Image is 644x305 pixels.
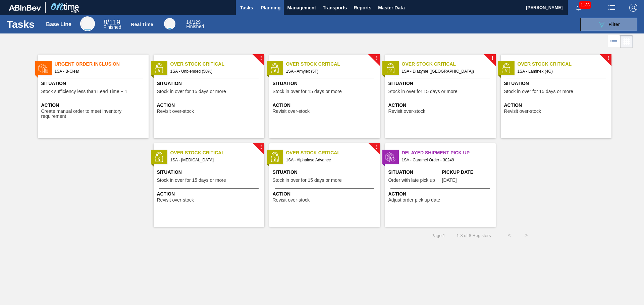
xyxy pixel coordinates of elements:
span: 1SA - Caramel Order - 30249 [402,156,490,164]
span: Create manual order to meet inventory requirement [41,109,147,119]
img: status [154,63,164,73]
div: Real Time [131,22,153,27]
span: Situation [388,169,440,176]
span: Action [41,102,147,109]
span: Stock in over for 15 days or more [157,89,226,94]
span: Over Stock Critical [286,149,380,156]
span: Transports [323,4,347,12]
span: Action [388,102,494,109]
div: Base Line [80,16,95,31]
span: Pickup Date [442,169,494,176]
div: List Vision [608,35,620,48]
img: status [270,63,280,73]
img: Logout [629,4,637,12]
span: ! [376,56,378,61]
span: 1SA - Diazyme (MA) [402,68,490,75]
span: Situation [388,80,494,87]
span: Order with late pick up [388,178,435,183]
span: 8 [104,18,107,26]
span: Revisit over-stock [388,109,425,114]
img: status [385,63,395,73]
span: 08/03/2025 [442,178,457,183]
img: status [154,152,164,162]
span: Revisit over-stock [273,109,310,114]
span: Stock in over for 15 days or more [273,178,342,183]
span: 1SA - Magnesium Oxide [170,156,259,164]
span: / 129 [186,19,201,25]
span: Stock in over for 15 days or more [157,178,226,183]
span: Master Data [378,4,405,12]
span: Revisit over-stock [157,109,194,114]
span: Adjust order pick up date [388,198,440,203]
span: ! [260,145,262,150]
span: ! [376,145,378,150]
span: ! [491,56,493,61]
span: Action [504,102,610,109]
div: Real Time [164,18,175,29]
span: Management [287,4,316,12]
span: Situation [157,80,263,87]
img: TNhmsLtSVTkK8tSr43FrP2fwEKptu5GPRR3wAAAABJRU5ErkJggg== [9,5,41,11]
span: 1 - 8 of 8 Registers [455,233,491,238]
span: Situation [504,80,610,87]
img: status [270,152,280,162]
span: Over Stock Critical [402,61,496,68]
span: Over Stock Critical [170,149,264,156]
span: Planning [261,4,280,12]
span: Page : 1 [431,233,445,238]
span: Situation [273,80,378,87]
span: Action [273,102,378,109]
span: Action [273,190,378,198]
span: Stock in over for 15 days or more [504,89,573,94]
span: Stock sufficiency less than Lead Time + 1 [41,89,127,94]
span: 1SA - Laminex (4G) [518,68,606,75]
span: Revisit over-stock [273,198,310,203]
span: Situation [273,169,378,176]
span: Situation [41,80,147,87]
span: Over Stock Critical [170,61,264,68]
span: Action [157,102,263,109]
span: 1SA - B-Clear [55,68,143,75]
span: Finished [104,24,121,30]
img: userActions [608,4,616,12]
span: Action [157,190,263,198]
span: Action [388,190,494,198]
div: Card Vision [620,35,633,48]
span: 1138 [579,1,591,9]
span: ! [260,56,262,61]
span: 1SA - Alphalase Advance [286,156,375,164]
span: 14 [186,19,192,25]
span: Stock in over for 15 days or more [388,89,458,94]
span: Finished [186,24,204,29]
h1: Tasks [7,20,36,28]
span: ! [607,56,609,61]
span: Revisit over-stock [157,198,194,203]
div: Base Line [46,21,71,27]
span: 1SA - Unblended (50%) [170,68,259,75]
span: / 119 [104,18,120,26]
button: Filter [580,18,637,31]
span: Reports [354,4,371,12]
span: 1SA - Amylex (5T) [286,68,375,75]
button: > [518,227,535,244]
img: status [385,152,395,162]
span: Tasks [239,4,254,12]
span: Over Stock Critical [518,61,611,68]
img: status [38,63,48,73]
span: Urgent Order Inclusion [55,61,149,68]
img: status [501,63,511,73]
span: Over Stock Critical [286,61,380,68]
span: Filter [608,22,620,27]
div: Real Time [186,20,204,29]
span: Situation [157,169,263,176]
span: Revisit over-stock [504,109,541,114]
div: Base Line [104,19,121,29]
button: < [501,227,518,244]
button: Notifications [568,3,589,12]
span: Delayed Shipment Pick Up [402,149,496,156]
span: Stock in over for 15 days or more [273,89,342,94]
